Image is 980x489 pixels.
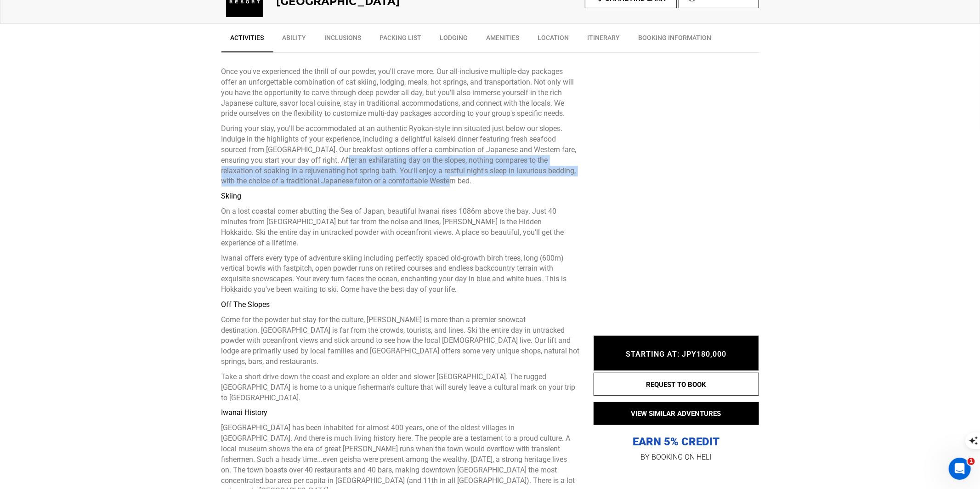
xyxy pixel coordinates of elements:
a: Lodging [431,28,477,51]
p: During your stay, you'll be accommodated at an authentic Ryokan-style inn situated just below our... [221,124,580,187]
a: BOOKING INFORMATION [629,28,721,51]
strong: Off The Slopes [221,300,270,309]
a: Packing List [371,28,431,51]
button: VIEW SIMILAR ADVENTURES [594,402,759,425]
button: REQUEST TO BOOK [594,373,759,396]
a: Location [529,28,578,51]
a: Inclusions [316,28,371,51]
a: Activities [221,28,273,52]
p: Come for the powder but stay for the culture, [PERSON_NAME] is more than a premier snowcat destin... [221,315,580,367]
p: On a lost coastal corner abutting the Sea of Japan, beautiful Iwanai rises 1086m above the bay. J... [221,206,580,248]
p: BY BOOKING ON HELI [594,451,759,464]
a: Amenities [477,28,529,51]
p: Iwanai offers every type of adventure skiing including perfectly spaced old-growth birch trees, l... [221,253,580,295]
a: Ability [273,28,316,51]
iframe: Intercom live chat [949,458,971,480]
span: STARTING AT: JPY180,000 [626,350,726,359]
p: EARN 5% CREDIT [594,343,759,449]
a: Itinerary [578,28,629,51]
strong: Iwanai History [221,408,268,417]
strong: Skiing [221,192,242,200]
p: Once you've experienced the thrill of our powder, you'll crave more. Our all-inclusive multiple-d... [221,67,580,119]
p: Take a short drive down the coast and explore an older and slower [GEOGRAPHIC_DATA]. The rugged [... [221,372,580,404]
